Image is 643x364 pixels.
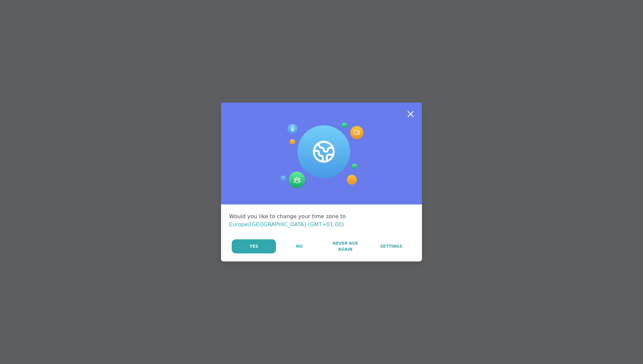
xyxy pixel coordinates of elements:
div: Would you like to change your time zone to [229,213,414,229]
span: Never Ask Again [326,240,364,252]
span: Europe/[GEOGRAPHIC_DATA] (GMT+01:00) [229,221,344,228]
img: Session Experience [280,123,363,188]
span: No [296,243,303,249]
a: Settings [369,239,414,253]
button: Never Ask Again [323,239,368,253]
button: Yes [232,239,276,253]
span: Settings [380,243,403,249]
span: Yes [249,243,258,249]
button: No [277,239,322,253]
